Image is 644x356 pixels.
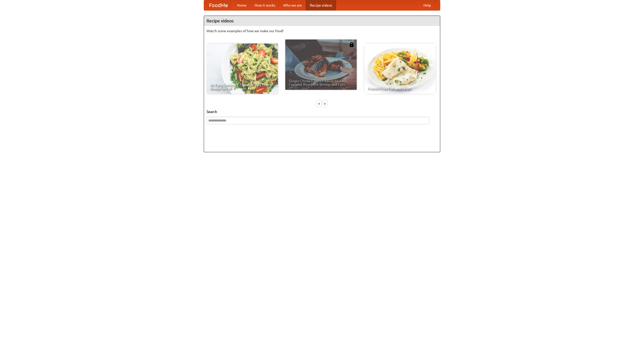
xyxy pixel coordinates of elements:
[251,0,279,10] a: How it works
[368,87,432,90] span: French Fries Fish and Chips
[306,0,336,10] a: Recipe videos
[233,0,251,10] a: Home
[419,0,435,10] a: Help
[317,100,321,107] div: «
[204,16,440,26] h4: Recipe videos
[323,100,327,107] div: »
[207,44,278,94] a: An Easy, Summery Tomato Pasta That's Ready for Fall
[207,28,437,33] p: Watch some examples of how we make our food!
[349,42,354,47] img: 483408.png
[279,0,306,10] a: Who we are
[207,109,437,114] h5: Search
[204,0,233,10] a: FoodMe
[364,44,436,94] a: French Fries Fish and Chips
[210,83,274,90] span: An Easy, Summery Tomato Pasta That's Ready for Fall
